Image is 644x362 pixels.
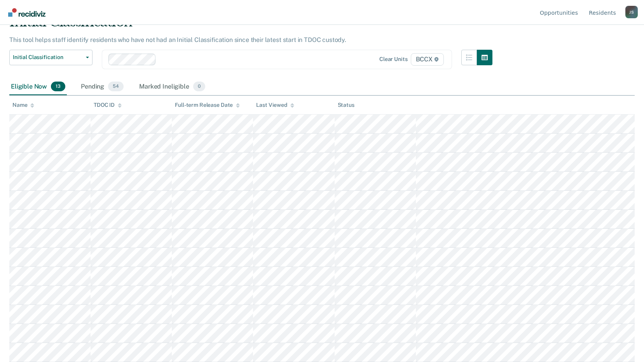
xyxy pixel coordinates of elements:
[175,102,240,108] div: Full-term Release Date
[12,102,34,108] div: Name
[9,50,92,65] button: Initial Classification
[256,102,294,108] div: Last Viewed
[138,78,207,96] div: Marked Ineligible0
[9,36,346,44] p: This tool helps staff identify residents who have not had an Initial Classification since their l...
[79,78,125,96] div: Pending54
[193,82,205,92] span: 0
[8,8,45,17] img: Recidiviz
[9,78,67,96] div: Eligible Now13
[625,6,638,18] div: J S
[108,82,124,92] span: 54
[338,102,354,108] div: Status
[13,54,83,61] span: Initial Classification
[411,53,444,66] span: BCCX
[379,56,408,63] div: Clear units
[51,82,65,92] span: 13
[625,6,638,18] button: Profile dropdown button
[9,14,492,36] div: Initial Classification
[94,102,122,108] div: TDOC ID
